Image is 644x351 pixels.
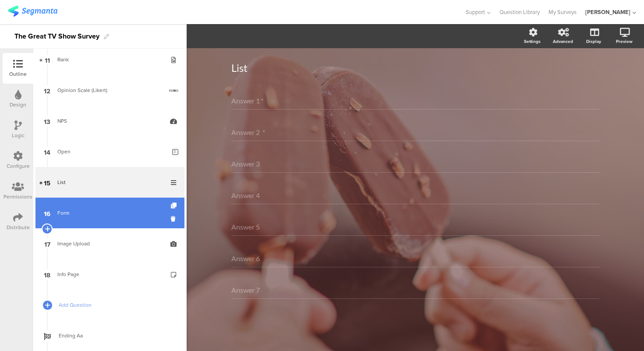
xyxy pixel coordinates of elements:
div: Display [586,38,601,45]
div: Settings [524,38,541,45]
span: 13 [44,116,50,126]
div: Logic [12,131,25,139]
div: Design [10,101,26,109]
div: [PERSON_NAME] [585,8,630,16]
span: 16 [44,208,50,218]
span: Support [466,8,485,16]
input: Answer 1 placeholder [231,96,261,105]
img: segmanta logo [8,6,57,17]
div: Preview [616,38,633,45]
input: Answer 7 placeholder [231,286,262,294]
span: Add Question [59,301,171,309]
div: NPS [57,117,162,125]
span: 12 [44,85,50,95]
a: 18 Info Page [35,259,184,290]
a: 16 Form [35,198,184,228]
div: Rank [57,55,162,64]
p: List [231,61,599,74]
a: 12 Opinion Scale (Likert) [35,75,184,106]
input: Answer 6 placeholder [231,254,262,262]
a: 11 Rank [35,44,184,75]
span: 17 [44,239,50,248]
div: Opinion Scale (Likert) [57,86,163,95]
span: 11 [45,55,50,64]
span: 14 [44,147,50,156]
span: Ending Aa [59,331,171,340]
div: List [57,178,162,187]
span: 18 [44,269,50,279]
a: 13 NPS [35,106,184,136]
input: Answer 4 placeholder [231,191,262,199]
div: Open [57,147,166,156]
div: Permissions [4,193,32,201]
div: Form [57,209,162,217]
div: Image Upload [57,239,162,248]
input: Answer 5 placeholder [231,223,262,231]
i: Duplicate [171,203,178,209]
div: Outline [9,70,27,78]
a: Ending Aa [35,320,184,351]
div: Info Page [57,270,162,279]
div: Distribute [7,223,30,231]
input: Answer 2 placeholder [231,128,262,136]
a: 14 Open [35,136,184,167]
div: The Great TV Show Survey [14,29,99,43]
a: 15 List [35,167,184,198]
span: 15 [44,177,50,187]
i: Delete [171,215,178,223]
a: 17 Image Upload [35,228,184,259]
div: Configure [7,162,30,170]
input: Answer 3 placeholder [231,160,262,168]
div: Advanced [553,38,573,45]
